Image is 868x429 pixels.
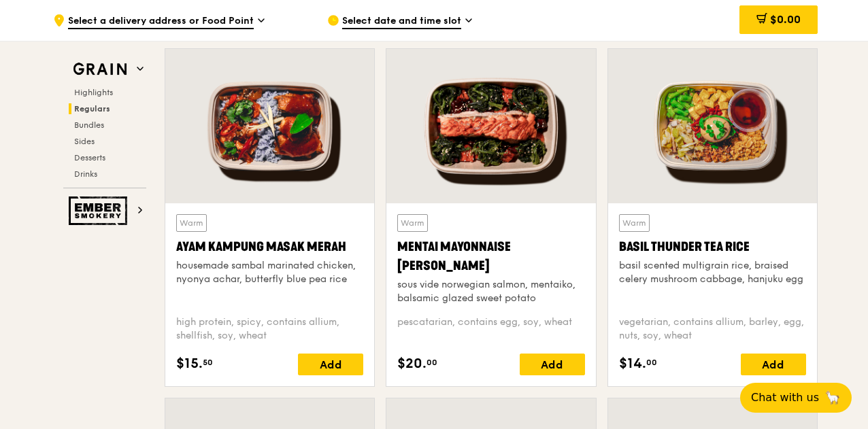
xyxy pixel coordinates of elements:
span: $14. [619,354,646,374]
span: $15. [176,354,203,374]
span: Sides [74,137,95,146]
span: Regulars [74,104,110,114]
div: Mentai Mayonnaise [PERSON_NAME] [397,237,584,275]
span: 00 [427,357,437,368]
div: Add [298,354,363,375]
span: $0.00 [770,13,801,26]
div: Warm [619,214,650,232]
span: Select date and time slot [342,14,461,29]
div: Basil Thunder Tea Rice [619,237,806,256]
span: Drinks [74,169,97,179]
div: basil scented multigrain rice, braised celery mushroom cabbage, hanjuku egg [619,259,806,286]
div: pescatarian, contains egg, soy, wheat [397,315,584,343]
div: Ayam Kampung Masak Merah [176,237,363,256]
div: Add [520,354,585,375]
img: Grain web logo [69,57,131,82]
span: $20. [397,354,427,374]
img: Ember Smokery web logo [69,196,131,225]
span: 00 [646,357,657,368]
div: Warm [397,214,428,232]
div: vegetarian, contains allium, barley, egg, nuts, soy, wheat [619,315,806,343]
span: 🦙 [824,390,841,406]
div: sous vide norwegian salmon, mentaiko, balsamic glazed sweet potato [397,278,584,305]
span: Chat with us [751,390,819,406]
div: Warm [176,214,207,232]
span: Bundles [74,120,104,130]
button: Chat with us🦙 [740,383,852,413]
div: housemade sambal marinated chicken, nyonya achar, butterfly blue pea rice [176,259,363,286]
div: Add [741,354,806,375]
span: Highlights [74,88,113,97]
span: Select a delivery address or Food Point [68,14,254,29]
span: Desserts [74,153,105,162]
span: 50 [203,357,213,368]
div: high protein, spicy, contains allium, shellfish, soy, wheat [176,315,363,343]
